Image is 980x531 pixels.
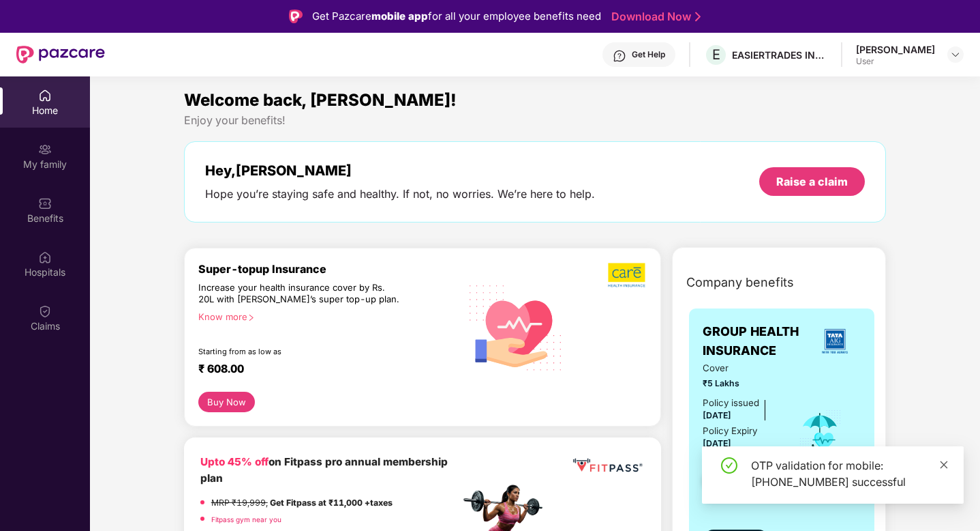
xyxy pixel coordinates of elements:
[613,49,626,63] img: svg+xml;base64,PHN2ZyBpZD0iSGVscC0zMngzMiIgeG1sbnM9Imh0dHA6Ly93d3cudzMub3JnLzIwMDAvc3ZnIiB3aWR0aD...
[816,323,853,360] img: insurerLogo
[703,377,780,390] span: ₹5 Lakhs
[198,362,446,378] div: ₹ 608.00
[570,454,645,477] img: fppp.png
[198,262,460,276] div: Super-topup Insurance
[712,46,720,63] span: E
[38,89,52,102] img: svg+xml;base64,PHN2ZyBpZD0iSG9tZSIgeG1sbnM9Imh0dHA6Ly93d3cudzMub3JnLzIwMDAvc3ZnIiB3aWR0aD0iMjAiIG...
[751,457,947,490] div: OTP validation for mobile: [PHONE_NUMBER] successful
[732,48,827,61] div: EASIERTRADES INDIA LLP
[211,515,281,523] a: Fitpass gym near you
[38,250,52,264] img: svg+xml;base64,PHN2ZyBpZD0iSG9zcGl0YWxzIiB4bWxucz0iaHR0cDovL3d3dy53My5vcmcvMjAwMC9zdmciIHdpZHRoPS...
[198,347,402,356] div: Starting from as low as
[611,10,696,24] a: Download Now
[695,10,701,24] img: Stroke
[696,465,729,498] img: svg+xml;base64,PHN2ZyB4bWxucz0iaHR0cDovL3d3dy53My5vcmcvMjAwMC9zdmciIHdpZHRoPSI0OC45NDMiIGhlaWdodD...
[198,392,255,412] button: Buy Now
[312,8,601,25] div: Get Pazcare for all your employee benefits need
[703,410,731,420] span: [DATE]
[856,43,935,56] div: [PERSON_NAME]
[703,396,759,410] div: Policy issued
[184,90,457,110] span: Welcome back, [PERSON_NAME]!
[289,10,303,23] img: Logo
[270,498,393,508] strong: Get Fitpass at ₹11,000 +taxes
[776,174,848,189] div: Raise a claim
[686,273,794,292] span: Company benefits
[38,197,52,210] img: svg+xml;base64,PHN2ZyBpZD0iQmVuZWZpdHMiIHhtbG5zPSJodHRwOi8vd3d3LnczLm9yZy8yMDAwL3N2ZyIgd2lkdGg9Ij...
[703,361,780,375] span: Cover
[371,10,428,23] strong: mobile app
[703,424,757,438] div: Policy Expiry
[703,438,731,448] span: [DATE]
[460,270,572,384] img: svg+xml;base64,PHN2ZyB4bWxucz0iaHR0cDovL3d3dy53My5vcmcvMjAwMC9zdmciIHhtbG5zOnhsaW5rPSJodHRwOi8vd3...
[950,49,961,60] img: svg+xml;base64,PHN2ZyBpZD0iRHJvcGRvd24tMzJ4MzIiIHhtbG5zPSJodHRwOi8vd3d3LnczLm9yZy8yMDAwL3N2ZyIgd2...
[198,311,452,321] div: Know more
[38,304,52,318] img: svg+xml;base64,PHN2ZyBpZD0iQ2xhaW0iIHhtbG5zPSJodHRwOi8vd3d3LnczLm9yZy8yMDAwL3N2ZyIgd2lkdGg9IjIwIi...
[856,56,935,67] div: User
[198,282,401,306] div: Increase your health insurance cover by Rs. 20L with [PERSON_NAME]’s super top-up plan.
[16,46,105,63] img: New Pazcare Logo
[211,498,268,508] del: MRP ₹19,999,
[798,409,842,454] img: icon
[205,187,595,201] div: Hope you’re staying safe and healthy. If not, no worries. We’re here to help.
[200,455,269,468] b: Upto 45% off
[608,262,647,288] img: b5dec4f62d2307b9de63beb79f102df3.png
[205,162,595,179] div: Hey, [PERSON_NAME]
[184,113,887,128] div: Enjoy your benefits!
[38,143,52,156] img: svg+xml;base64,PHN2ZyB3aWR0aD0iMjAiIGhlaWdodD0iMjAiIHZpZXdCb3g9IjAgMCAyMCAyMCIgZmlsbD0ibm9uZSIgeG...
[721,457,737,474] span: check-circle
[632,49,665,60] div: Get Help
[247,314,255,321] span: right
[703,322,808,361] span: GROUP HEALTH INSURANCE
[200,455,448,485] b: on Fitpass pro annual membership plan
[939,460,949,470] span: close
